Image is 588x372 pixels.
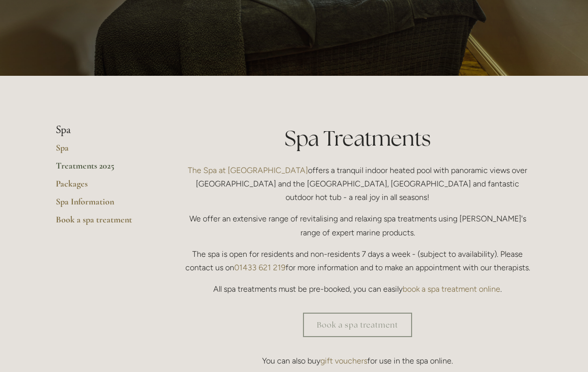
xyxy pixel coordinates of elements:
a: 01433 621 219 [234,263,286,272]
h1: Spa Treatments [183,124,532,153]
a: Treatments 2025 [56,160,151,178]
p: We offer an extensive range of revitalising and relaxing spa treatments using [PERSON_NAME]'s ran... [183,212,532,239]
a: Book a spa treatment [56,214,151,232]
li: Spa [56,124,151,137]
a: gift vouchers [320,356,367,366]
a: Packages [56,178,151,196]
p: offers a tranquil indoor heated pool with panoramic views over [GEOGRAPHIC_DATA] and the [GEOGRAP... [183,164,532,204]
a: Spa [56,142,151,160]
p: The spa is open for residents and non-residents 7 days a week - (subject to availability). Please... [183,247,532,274]
a: Spa Information [56,196,151,214]
a: Book a spa treatment [303,313,412,337]
a: book a spa treatment online [403,284,500,294]
a: The Spa at [GEOGRAPHIC_DATA] [188,166,308,175]
p: All spa treatments must be pre-booked, you can easily . [183,282,532,296]
p: You can also buy for use in the spa online. [183,354,532,368]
